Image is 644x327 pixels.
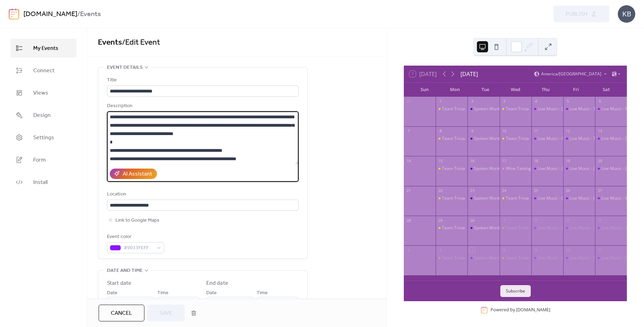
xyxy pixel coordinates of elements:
[10,83,77,102] a: Views
[565,218,571,223] div: 3
[438,158,443,163] div: 15
[442,195,465,201] div: Team Trivia
[500,166,531,172] div: Wine Tasting!
[467,166,499,172] div: Spoken Words Open Mic
[10,150,77,169] a: Form
[506,225,529,231] div: Team Trivia
[595,195,627,201] div: Live Music - Willow Tree
[438,128,443,134] div: 8
[531,136,563,142] div: Live Music - Gentle Rain
[33,178,48,187] span: Install
[467,225,499,231] div: Spoken Words Open Mic
[33,67,55,75] span: Connect
[467,106,499,112] div: Spoken Words Open Mic
[111,309,132,318] span: Cancel
[107,190,297,199] div: Location
[107,289,117,297] span: Date
[563,255,595,261] div: Live Music - The Mitguards
[597,188,602,193] div: 27
[467,195,499,201] div: Spoken Words Open Mic
[33,44,58,53] span: My Events
[474,195,521,201] div: Spoken Words Open Mic
[10,39,77,58] a: My Events
[597,218,602,223] div: 4
[502,99,507,104] div: 3
[500,83,531,97] div: Wed
[502,188,507,193] div: 24
[538,136,584,142] div: Live Music - Gentle Rain
[10,61,77,80] a: Connect
[436,255,467,261] div: Team Trivia
[570,255,622,261] div: Live Music - The Mitguards
[597,158,602,163] div: 20
[470,188,475,193] div: 23
[442,255,465,261] div: Team Trivia
[534,218,539,223] div: 2
[33,134,54,142] span: Settings
[257,289,268,297] span: Time
[436,136,467,142] div: Team Trivia
[436,166,467,172] div: Team Trivia
[80,8,101,21] b: Events
[506,166,532,172] div: Wine Tasting!
[595,166,627,172] div: Live Music - Katie Hale & the P47s
[538,106,610,112] div: Live Music - [PERSON_NAME] & Tribe
[565,128,571,134] div: 12
[467,255,499,261] div: Spoken Words Open Mic
[500,136,531,142] div: Team Trivia
[470,128,475,134] div: 9
[531,195,563,201] div: Live Music - Jahida and Lewis
[10,106,77,125] a: Design
[436,106,467,112] div: Team Trivia
[438,188,443,193] div: 22
[502,158,507,163] div: 17
[406,128,411,134] div: 7
[563,166,595,172] div: Live Music - Stone Gray
[442,106,465,112] div: Team Trivia
[534,158,539,163] div: 18
[506,195,529,201] div: Team Trivia
[123,170,152,178] div: AI Assistant
[115,216,159,225] span: Link to Google Maps
[565,247,571,253] div: 10
[541,72,601,76] span: America/[GEOGRAPHIC_DATA]
[406,188,411,193] div: 21
[597,99,602,104] div: 6
[538,166,594,172] div: Live Music - [PERSON_NAME]
[474,106,521,112] div: Spoken Words Open Mic
[502,247,507,253] div: 8
[470,218,475,223] div: 30
[474,225,521,231] div: Spoken Words Open Mic
[474,166,521,172] div: Spoken Words Open Mic
[442,225,465,231] div: Team Trivia
[531,225,563,231] div: Live Music - John Wise & Tribe
[595,106,627,112] div: Live Music - Rafiel & the Roomshakers
[500,195,531,201] div: Team Trivia
[500,285,531,297] button: Subscribe
[570,136,622,142] div: Live Music - The Mitguards
[506,255,529,261] div: Team Trivia
[534,128,539,134] div: 11
[470,83,500,97] div: Tue
[500,255,531,261] div: Team Trivia
[538,195,637,201] div: Live Music - [PERSON_NAME] and [PERSON_NAME]
[206,279,228,288] div: End date
[470,99,475,104] div: 2
[460,70,478,78] div: [DATE]
[570,166,626,172] div: Live Music - [PERSON_NAME]
[563,136,595,142] div: Live Music - The Mitguards
[107,102,297,110] div: Description
[470,158,475,163] div: 16
[438,99,443,104] div: 1
[597,128,602,134] div: 13
[107,267,143,275] span: Date and time
[23,8,77,21] a: [DOMAIN_NAME]
[531,106,563,112] div: Live Music - John Wise & Tribe
[500,225,531,231] div: Team Trivia
[107,76,297,84] div: Title
[99,305,144,321] a: Cancel
[10,128,77,147] a: Settings
[470,247,475,253] div: 7
[597,247,602,253] div: 11
[107,233,163,241] div: Event color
